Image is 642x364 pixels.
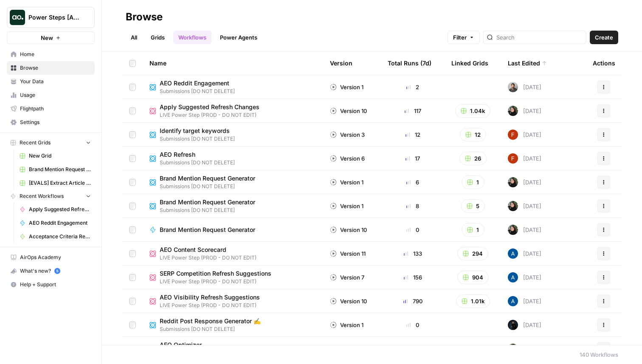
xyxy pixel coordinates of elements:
span: Help + Support [20,281,91,288]
div: Version [330,51,352,75]
text: 5 [56,269,58,273]
a: Home [7,48,95,61]
a: Workflows [173,31,211,44]
div: 0 [388,226,438,234]
img: eoqc67reg7z2luvnwhy7wyvdqmsw [508,344,518,354]
a: AEO RefreshSubmissions [DO NOT DELETE] [149,150,316,166]
span: LIVE Power Step (PROD - DO NOT EDIT) [160,254,256,262]
img: he81ibor8lsei4p3qvg4ugbvimgp [508,272,518,282]
div: 0 [388,321,438,329]
div: Last Edited [508,51,547,75]
div: Actions [593,51,615,75]
span: Your Data [20,78,91,85]
span: Create [595,33,613,42]
div: Version 10 [330,297,367,305]
div: 0 [388,344,438,353]
button: Recent Grids [7,136,95,149]
button: 904 [457,271,489,284]
img: eoqc67reg7z2luvnwhy7wyvdqmsw [508,201,518,211]
button: Filter [448,31,480,44]
div: [DATE] [508,106,541,116]
div: 156 [388,273,438,282]
div: 12 [388,130,438,139]
div: 117 [388,107,438,115]
span: Power Steps [Admin] [28,13,80,22]
div: [DATE] [508,272,541,282]
div: 2 [388,83,438,91]
span: Recent Grids [20,139,51,147]
a: Brand Mention Request Generator Grid [16,163,95,176]
a: Usage [7,88,95,102]
span: Usage [20,91,91,99]
div: Version 1 [330,83,363,91]
a: Brand Mention Request GeneratorSubmissions [DO NOT DELETE] [149,174,316,190]
span: AEO Optimizer [160,341,228,349]
span: AEO Visibility Refresh Suggestions [160,293,260,302]
div: Version 6 [330,154,365,163]
div: 790 [388,297,438,305]
div: [DATE] [508,296,541,306]
div: [DATE] [508,344,541,354]
span: Submissions [DO NOT DELETE] [160,206,262,214]
div: [DATE] [508,177,541,187]
div: What's new? [7,265,94,277]
div: Version 1 [330,178,363,186]
div: [DATE] [508,201,541,211]
a: AEO OptimizerSubmissions [DO NOT DELETE] [149,341,316,357]
button: 26 [459,152,487,165]
div: Version 11 [330,249,366,258]
button: 1 [462,175,484,189]
span: AEO Content Scorecard [160,245,250,254]
a: 5 [54,268,60,274]
span: New Grid [29,152,91,160]
div: Version 7 [330,273,364,282]
div: Linked Grids [451,51,488,75]
span: Browse [20,64,91,72]
a: Your Data [7,75,95,88]
a: AEO Reddit Engagement [16,216,95,230]
img: Power Steps [Admin] Logo [10,10,25,25]
a: Browse [7,61,95,75]
span: Brand Mention Request Generator [160,226,255,234]
span: Brand Mention Request Generator [160,198,255,206]
div: [DATE] [508,225,541,235]
span: Settings [20,119,91,126]
a: Grids [146,31,170,44]
span: Recent Workflows [20,192,64,200]
img: 7nhihnjpesijol0l01fvic7q4e5q [508,153,518,164]
div: Name [149,51,316,75]
button: 1 [462,223,484,237]
a: Settings [7,116,95,129]
span: Submissions [DO NOT DELETE] [160,135,237,143]
span: AirOps Academy [20,254,91,261]
button: 12 [460,128,486,141]
a: Identify target keywordsSubmissions [DO NOT DELETE] [149,127,316,143]
div: [DATE] [508,130,541,140]
div: [DATE] [508,153,541,164]
div: [DATE] [508,248,541,259]
button: 294 [457,247,488,260]
a: Brand Mention Request Generator [149,226,316,234]
a: SERP Competition Refresh SuggestionsLIVE Power Step (PROD - DO NOT EDIT) [149,269,316,285]
span: Submissions [DO NOT DELETE] [160,87,236,95]
span: LIVE Power Step (PROD - DO NOT EDIT) [160,302,267,309]
span: AEO Reddit Engagement [29,219,91,227]
span: LIVE Power Step (PROD - DO NOT EDIT) [160,278,278,285]
button: New [7,31,95,44]
span: Apply Suggested Refresh Changes [160,103,259,111]
span: SERP Competition Refresh Suggestions [160,269,271,278]
span: Brand Mention Request Generator Grid [29,166,91,173]
span: Acceptance Criteria Report [Submission from [PERSON_NAME] 4/10] [29,233,91,240]
a: AEO Visibility Refresh SuggestionsLIVE Power Step (PROD - DO NOT EDIT) [149,293,316,309]
a: New Grid [16,149,95,163]
div: Version 1 [330,202,363,210]
span: Submissions [DO NOT DELETE] [160,183,262,190]
span: Filter [453,33,467,42]
div: Version 10 [330,226,367,234]
img: 7nhihnjpesijol0l01fvic7q4e5q [508,130,518,140]
button: Create [590,31,618,44]
span: Apply Suggested Refresh Changes [29,206,91,213]
div: Version 1 [330,321,363,329]
div: Version 3 [330,130,365,139]
div: 133 [388,249,438,258]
